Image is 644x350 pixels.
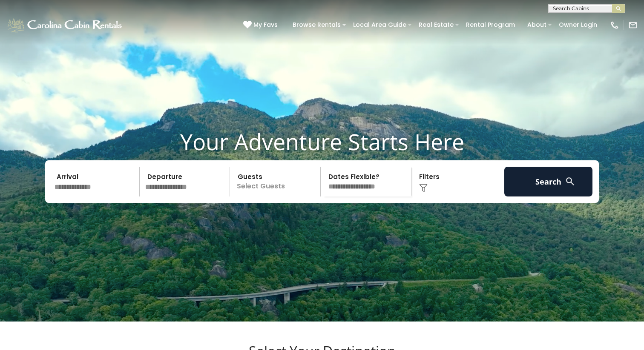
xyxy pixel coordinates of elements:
button: Search [504,167,592,196]
img: search-regular-white.png [565,176,575,187]
a: Real Estate [414,18,458,31]
a: About [523,18,551,31]
img: filter--v1.png [419,184,428,192]
p: Select Guests [233,167,320,196]
img: mail-regular-white.png [628,20,638,30]
h1: Your Adventure Starts Here [6,128,638,155]
span: My Favs [253,20,278,29]
a: Rental Program [462,18,519,31]
img: phone-regular-white.png [610,20,619,30]
a: Owner Login [555,18,601,31]
a: Browse Rentals [288,18,345,31]
img: White-1-1-2.png [6,17,124,34]
a: My Favs [243,20,280,30]
a: Local Area Guide [349,18,411,31]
